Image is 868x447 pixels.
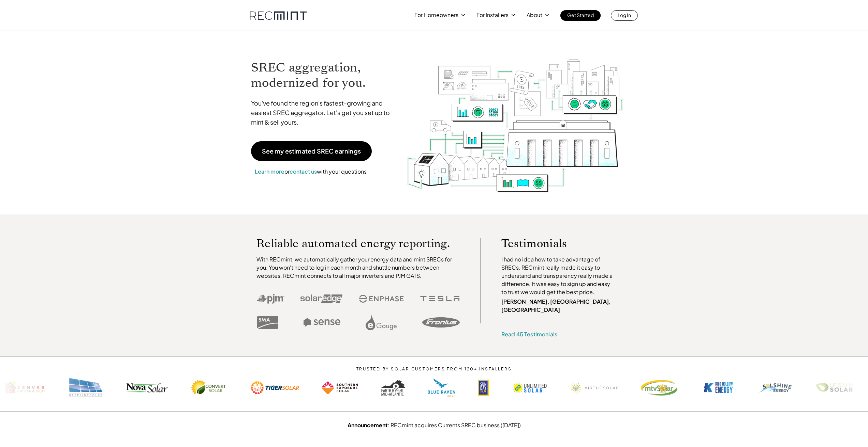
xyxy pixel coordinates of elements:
a: Log In [611,10,638,21]
h1: SREC aggregation, modernized for you. [251,60,396,91]
p: About [527,10,542,20]
a: contact us [290,168,317,175]
p: Get Started [567,10,594,20]
p: For Homeowners [414,10,458,20]
p: Log In [618,10,631,20]
a: Get Started [560,10,601,21]
p: Testimonials [501,238,603,249]
a: Announcement: RECmint acquires Currents SREC business ([DATE]) [348,421,521,429]
a: Read 45 Testimonials [501,331,557,338]
p: Reliable automated energy reporting. [256,238,460,249]
p: TRUSTED BY SOLAR CUSTOMERS FROM 120+ INSTALLERS [336,367,532,371]
p: [PERSON_NAME], [GEOGRAPHIC_DATA], [GEOGRAPHIC_DATA] [501,298,616,314]
p: or with your questions [251,167,370,176]
a: See my estimated SREC earnings [251,141,372,161]
strong: Announcement [348,421,388,429]
p: With RECmint, we automatically gather your energy data and mint SRECs for you. You won't need to ... [256,255,460,280]
p: For Installers [476,10,509,20]
img: RECmint value cycle [406,41,624,194]
a: Learn more [255,168,284,175]
p: I had no idea how to take advantage of SRECs. RECmint really made it easy to understand and trans... [501,255,616,296]
p: You've found the region's fastest-growing and easiest SREC aggregator. Let's get you set up to mi... [251,98,396,127]
p: See my estimated SREC earnings [262,148,361,154]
